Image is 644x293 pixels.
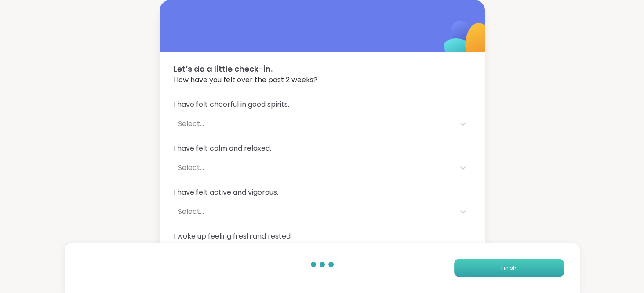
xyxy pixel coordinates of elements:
[174,63,471,75] span: Let’s do a little check-in.
[178,119,451,129] div: Select...
[174,75,471,85] span: How have you felt over the past 2 weeks?
[174,99,471,110] span: I have felt cheerful in good spirits.
[454,259,564,277] button: Finish
[501,264,517,272] span: Finish
[174,231,471,242] span: I woke up feeling fresh and rested.
[178,163,451,173] div: Select...
[178,206,451,217] div: Select...
[174,143,471,154] span: I have felt calm and relaxed.
[174,187,471,198] span: I have felt active and vigorous.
